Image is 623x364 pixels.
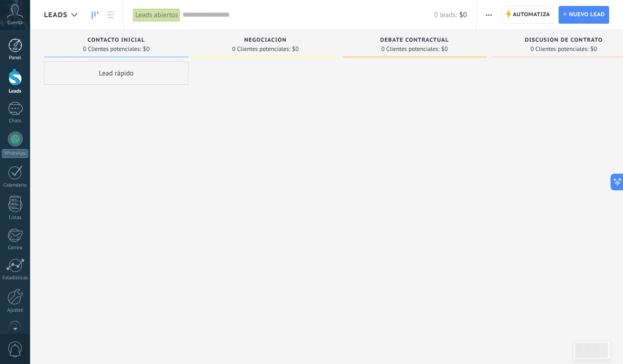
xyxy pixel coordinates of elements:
[2,55,29,61] div: Panel
[2,149,28,158] div: WhatsApp
[530,46,588,52] span: 0 Clientes potenciales:
[232,46,290,52] span: 0 Clientes potenciales:
[44,11,68,19] span: Leads
[143,46,150,52] span: $0
[591,46,597,52] span: $0
[380,37,449,44] span: Debate contractual
[87,6,103,24] a: Leads
[49,37,184,45] div: Contacto inicial
[7,20,23,26] span: Cuenta
[459,11,467,19] span: $0
[502,6,554,24] a: Automatiza
[292,46,299,52] span: $0
[525,37,603,44] span: Discusión de contrato
[347,37,482,45] div: Debate contractual
[2,88,29,94] div: Leads
[2,245,29,251] div: Correo
[569,6,605,23] span: Nuevo lead
[2,275,29,281] div: Estadísticas
[2,118,29,124] div: Chats
[2,215,29,221] div: Listas
[513,6,550,23] span: Automatiza
[381,46,439,52] span: 0 Clientes potenciales:
[198,37,333,45] div: Negociación
[88,37,145,44] span: Contacto inicial
[482,6,496,24] button: Más
[434,11,457,19] span: 0 leads:
[2,308,29,314] div: Ajustes
[559,6,609,24] a: Nuevo lead
[83,46,141,52] span: 0 Clientes potenciales:
[133,8,180,22] div: Leads abiertos
[103,6,119,24] a: Lista
[2,182,29,188] div: Calendario
[244,37,287,44] span: Negociación
[441,46,448,52] span: $0
[44,62,189,85] div: Lead rápido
